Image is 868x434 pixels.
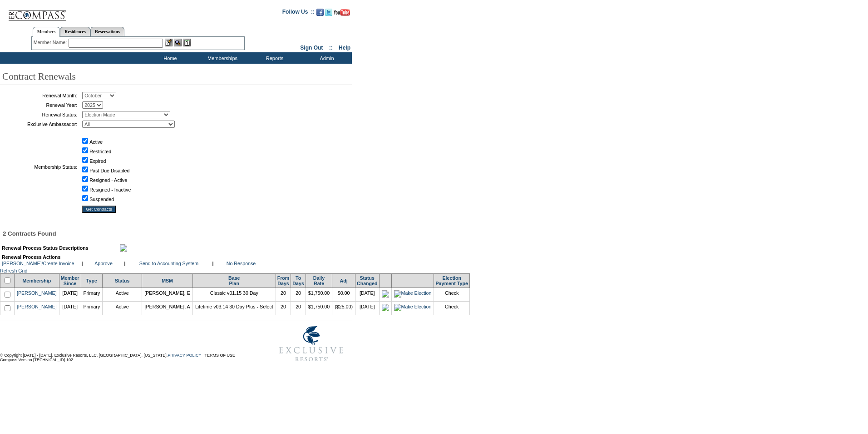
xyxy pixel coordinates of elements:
label: Active [89,139,103,145]
label: Suspended [89,197,114,202]
a: [PERSON_NAME]/Create Invoice [2,261,74,266]
label: Resigned - Inactive [89,187,131,192]
td: 20 [276,301,291,315]
td: Check [434,288,469,301]
a: StatusChanged [357,275,378,286]
td: [DATE] [355,301,379,315]
b: Renewal Process Actions [2,254,60,260]
td: Classic v01.15 30 Day [192,288,276,301]
span: :: [329,45,333,51]
td: $1,750.00 [306,288,332,301]
b: | [212,261,214,266]
td: $1,750.00 [306,301,332,315]
a: PRIVACY POLICY [168,353,201,358]
a: Approve [94,261,113,266]
a: ElectionPayment Type [435,275,468,286]
td: Exclusive Ambassador: [2,121,77,128]
a: Reservations [90,27,124,36]
img: Reservations [183,39,191,46]
td: [PERSON_NAME], E [142,288,193,301]
a: MSM [162,278,173,283]
td: Home [143,52,195,64]
a: Subscribe to our YouTube Channel [334,11,350,17]
a: BasePlan [228,275,240,286]
div: Member Name: [34,39,69,46]
img: View [174,39,182,46]
a: Help [339,45,350,51]
td: Follow Us :: [282,8,315,19]
td: Check [434,301,469,315]
td: Lifetime v03.14 30 Day Plus - Select [192,301,276,315]
td: Primary [81,288,103,301]
img: icon_electionmade.gif [382,304,389,311]
a: Send to Accounting System [139,261,198,266]
a: ToDays [292,275,304,286]
img: Compass Home [8,2,67,21]
img: Exclusive Resorts [271,321,352,367]
td: Active [103,301,142,315]
label: Expired [89,158,106,164]
a: DailyRate [313,275,325,286]
td: ($25.00) [332,301,355,315]
td: Admin [300,52,352,64]
a: MemberSince [61,275,79,286]
td: [DATE] [355,288,379,301]
a: Adj [340,278,348,283]
td: [DATE] [59,288,81,301]
td: 20 [291,288,306,301]
span: Select/Deselect All [3,279,12,284]
a: Members [33,27,60,37]
td: 20 [276,288,291,301]
img: b_edit.gif [165,39,173,46]
a: FromDays [277,275,290,286]
td: Primary [81,301,103,315]
td: $0.00 [332,288,355,301]
td: Memberships [195,52,247,64]
a: Status [115,278,130,283]
a: No Response [227,261,256,266]
td: Active [103,288,142,301]
a: TERMS OF USE [205,353,236,358]
b: | [82,261,83,266]
td: Membership Status: [2,130,77,203]
td: Reports [247,52,300,64]
a: Sign Out [300,45,323,51]
a: Become our fan on Facebook [316,11,324,17]
label: Past Due Disabled [89,168,129,173]
a: Membership [22,278,51,283]
a: [PERSON_NAME] [17,290,57,296]
a: Residences [60,27,90,36]
a: Type [86,278,97,283]
img: icon_electionmade.gif [382,290,389,298]
img: Make Election [394,290,432,298]
td: [DATE] [59,301,81,315]
a: Follow us on Twitter [325,11,332,17]
td: Renewal Month: [2,92,77,99]
img: Subscribe to our YouTube Channel [334,9,350,16]
td: 20 [291,301,306,315]
label: Restricted [89,149,111,154]
a: [PERSON_NAME] [17,304,57,309]
td: [PERSON_NAME], A [142,301,193,315]
td: Renewal Year: [2,101,77,109]
img: Make Election [394,304,432,311]
span: 2 Contracts Found [3,230,56,237]
label: Resigned - Active [89,177,127,183]
input: Get Contracts [82,206,116,213]
b: Renewal Process Status Descriptions [2,245,89,251]
td: Renewal Status: [2,111,77,118]
b: | [124,261,126,266]
img: Follow us on Twitter [325,9,332,16]
img: maximize.gif [120,244,127,252]
img: Become our fan on Facebook [316,9,324,16]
